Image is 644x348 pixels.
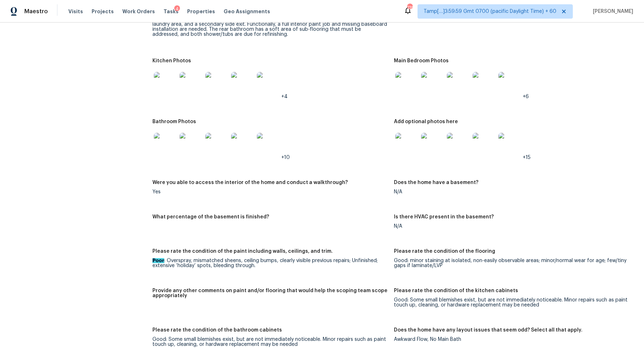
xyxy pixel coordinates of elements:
span: Projects [92,8,114,15]
div: Yes [152,189,388,194]
h5: Does the home have a basement? [394,180,478,185]
span: Visits [68,8,83,15]
div: N/A [394,189,630,194]
h5: Is there HVAC present in the basement? [394,214,494,219]
div: Good: minor staining at isolated, non-easily observable areas; minor/normal wear for age; few/tin... [394,258,630,268]
span: [PERSON_NAME] [590,8,633,15]
div: N/A [394,224,630,229]
h5: Main Bedroom Photos [394,58,449,63]
span: Maestro [24,8,48,15]
h5: Kitchen Photos [152,58,191,63]
span: Properties [187,8,215,15]
span: +4 [281,94,288,99]
div: Good: Some small blemishes exist, but are not immediately noticeable. Minor repairs such as paint... [152,337,388,347]
h5: Please rate the condition of the flooring [394,249,495,254]
h5: Please rate the condition of the bathroom cabinets [152,328,282,333]
div: Awkward Flow, No Main Bath [394,337,630,342]
h5: Provide any other comments on paint and/or flooring that would help the scoping team scope approp... [152,288,388,298]
span: Geo Assignments [224,8,270,15]
h5: Does the home have any layout issues that seem odd? Select all that apply. [394,328,582,333]
span: +15 [523,155,531,160]
span: +10 [281,155,290,160]
h5: Please rate the condition of the paint including walls, ceilings, and trim. [152,249,333,254]
h5: Add optional photos here [394,119,458,124]
div: 735 [407,4,412,11]
div: 4 [174,5,180,13]
h5: Please rate the condition of the kitchen cabinets [394,288,518,293]
span: Work Orders [122,8,155,15]
span: +6 [523,94,529,99]
h5: Bathroom Photos [152,119,196,124]
h5: Were you able to access the interior of the home and conduct a walkthrough? [152,180,348,185]
h5: What percentage of the basement is finished? [152,214,269,219]
div: : Overspray, mismatched sheens, ceiling bumps, clearly visible previous repairs; Unfinished; exte... [152,258,388,268]
span: Tasks [164,9,179,14]
div: Good: Some small blemishes exist, but are not immediately noticeable. Minor repairs such as paint... [394,298,630,308]
span: Tamp[…]3:59:59 Gmt 0700 (pacific Daylight Time) + 60 [424,8,556,15]
ah_el_jm_1744356682685: Poor [152,258,164,263]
